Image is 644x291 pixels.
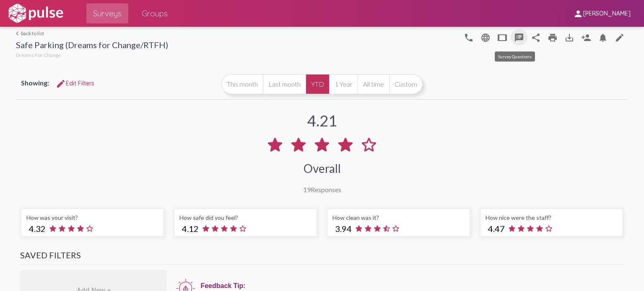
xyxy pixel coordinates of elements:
mat-icon: Edit Filters [56,79,66,89]
mat-icon: language [464,33,474,43]
button: language [477,29,494,46]
button: speaker_notes [511,29,527,46]
div: Safe Parking (Dreams for Change/RTFH) [16,40,168,52]
a: language [611,29,628,46]
mat-icon: arrow_back_ios [16,31,21,36]
div: How was your visit? [26,214,158,221]
span: 19 [303,185,311,193]
span: 4.47 [488,224,505,234]
button: tablet [494,29,511,46]
a: Groups [135,3,174,23]
button: Person [578,29,595,46]
div: How clean was it? [332,214,465,221]
mat-icon: Share [531,33,541,43]
span: Surveys [93,6,122,21]
span: 4.12 [182,224,199,234]
mat-icon: speaker_notes [514,33,524,43]
span: Dreams For Change [16,52,61,58]
mat-icon: person [573,9,583,19]
button: This month [221,74,263,94]
span: 4.32 [29,224,46,234]
a: print [544,29,561,46]
div: Feedback Tip: [200,282,619,290]
span: Showing: [21,79,49,87]
div: Overall [304,161,341,175]
button: Share [527,29,544,46]
mat-icon: Download [564,33,574,43]
span: [PERSON_NAME] [583,10,631,18]
button: language [460,29,477,46]
button: Custom [389,74,423,94]
img: white-logo.svg [7,3,65,24]
a: back to list [16,30,168,36]
button: Download [561,29,578,46]
button: Edit FiltersEdit Filters [49,76,101,91]
div: How safe did you feel? [179,214,312,221]
mat-icon: Bell [598,33,608,43]
mat-icon: tablet [497,33,507,43]
button: [PERSON_NAME] [566,5,637,21]
div: Responses [303,185,341,193]
button: Bell [595,29,611,46]
span: Groups [142,6,168,21]
mat-icon: print [548,33,558,43]
mat-icon: Person [581,33,591,43]
div: How nice were the staff? [486,214,618,221]
h3: Saved Filters [20,250,623,265]
button: YTD [306,74,329,94]
span: 3.94 [335,224,352,234]
mat-icon: language [480,33,491,43]
mat-icon: language [615,33,625,43]
button: Last month [263,74,306,94]
a: Surveys [86,3,128,23]
button: 1 Year [329,74,358,94]
button: All time [358,74,389,94]
div: 4.21 [307,111,337,130]
span: Edit Filters [56,80,94,87]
